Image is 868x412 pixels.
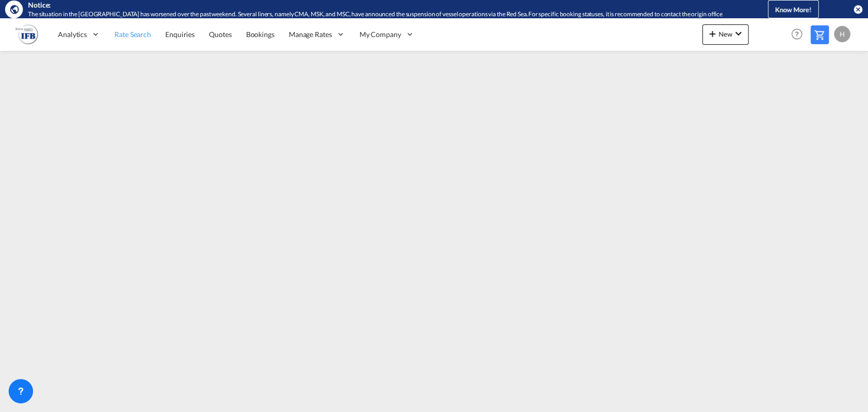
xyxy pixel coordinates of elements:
[289,29,332,40] span: Manage Rates
[788,25,805,43] span: Help
[775,6,812,14] span: Know More!
[834,26,850,42] div: H
[58,29,87,40] span: Analytics
[107,18,158,51] a: Rate Search
[702,24,749,45] button: icon-plus 400-fgNewicon-chevron-down
[158,18,202,51] a: Enquiries
[202,18,238,51] a: Quotes
[114,30,151,39] span: Rate Search
[9,4,19,14] md-icon: icon-earth
[209,30,231,39] span: Quotes
[853,4,863,14] button: icon-close-circle
[732,27,744,40] md-icon: icon-chevron-down
[51,18,107,51] div: Analytics
[706,30,744,38] span: New
[360,29,401,40] span: My Company
[282,18,352,51] div: Manage Rates
[706,27,719,40] md-icon: icon-plus 400-fg
[28,10,734,19] div: The situation in the Red Sea has worsened over the past weekend. Several liners, namely CMA, MSK,...
[239,18,282,51] a: Bookings
[15,23,38,46] img: b628ab10256c11eeb52753acbc15d091.png
[165,30,195,39] span: Enquiries
[246,30,275,39] span: Bookings
[788,25,811,44] div: Help
[352,18,422,51] div: My Company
